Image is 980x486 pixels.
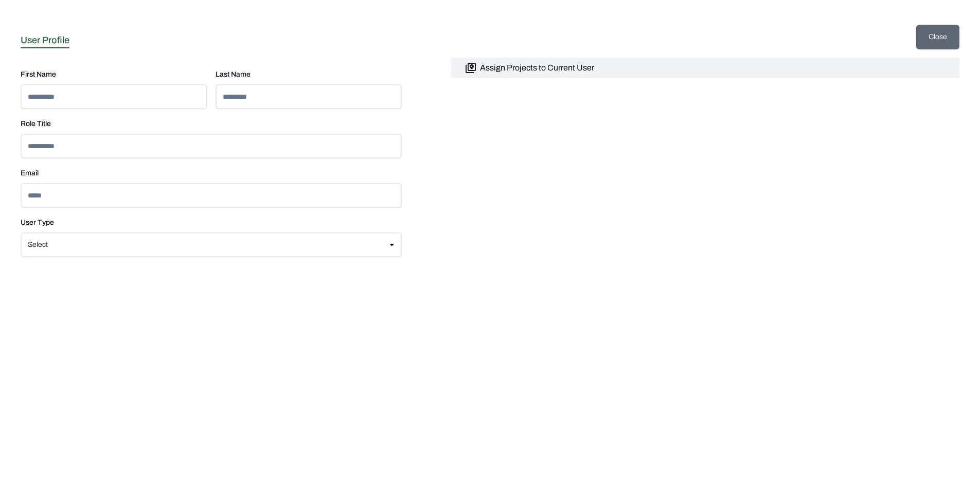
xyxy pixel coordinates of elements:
label: First Name [21,70,56,78]
label: Last Name [216,70,251,78]
button: Assign Projects to Current User [451,58,959,78]
p: User Profile [21,33,402,47]
label: Email [21,169,39,177]
label: Role Title [21,120,51,128]
p: Assign Projects to Current User [480,62,594,74]
label: User Type [21,219,54,226]
img: addLayer [466,62,476,74]
button: Close [916,25,959,49]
